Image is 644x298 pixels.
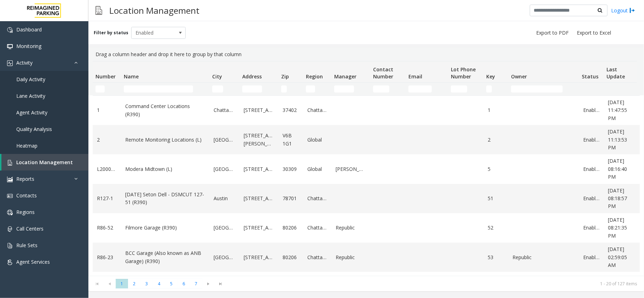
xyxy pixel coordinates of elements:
[239,83,278,95] td: Address Filter
[214,254,235,261] a: [GEOGRAPHIC_DATA]
[97,254,117,261] a: R86-23
[242,85,262,93] input: Address Filter
[16,159,73,166] span: Location Management
[334,85,354,93] input: Manager Filter
[583,136,599,144] a: Enabled
[604,83,639,95] td: Last Update Filter
[608,99,635,122] a: [DATE] 11:47:55 PM
[488,136,504,144] a: 2
[281,85,287,93] input: Zip Filter
[608,187,635,210] a: [DATE] 08:18:57 PM
[165,279,178,288] span: Page 5
[16,209,35,215] span: Regions
[608,216,627,239] span: [DATE] 08:21:35 PM
[244,195,274,202] a: [STREET_ADDRESS]
[132,27,175,38] span: Enabled
[283,195,299,202] a: 78701
[583,254,599,261] a: Enabled
[608,187,627,210] span: [DATE] 08:18:57 PM
[283,106,299,114] a: 37402
[608,99,627,121] span: [DATE] 11:47:55 PM
[97,106,117,114] a: 1
[583,106,599,114] a: Enabled
[336,254,366,261] a: Republic
[283,132,299,148] a: V6B 1G1
[7,160,13,166] img: 'icon'
[212,85,223,93] input: City Filter
[125,136,205,144] a: Remote Monitoring Locations (L)
[488,106,504,114] a: 1
[331,83,370,95] td: Manager Filter
[128,279,140,288] span: Page 2
[16,93,45,99] span: Lane Activity
[16,76,45,83] span: Daily Activity
[608,157,635,181] a: [DATE] 08:16:40 PM
[7,260,13,265] img: 'icon'
[106,2,203,19] h3: Location Management
[511,73,527,80] span: Owner
[244,254,274,261] a: [STREET_ADDRESS]
[153,279,165,288] span: Page 4
[93,83,121,95] td: Number Filter
[242,73,262,80] span: Address
[93,48,640,61] div: Drag a column header and drop it here to group by that column
[574,28,614,38] button: Export to Excel
[448,83,483,95] td: Lot Phone Number Filter
[579,83,604,95] td: Status Filter
[212,73,222,80] span: City
[202,279,215,289] span: Go to the next page
[215,279,227,289] span: Go to the last page
[97,224,117,232] a: R86-52
[306,73,323,80] span: Region
[16,175,34,182] span: Reports
[7,193,13,199] img: 'icon'
[408,85,432,93] input: Email Filter
[16,26,42,33] span: Dashboard
[140,279,153,288] span: Page 3
[508,83,579,95] td: Owner Filter
[307,224,327,232] a: Chattanooga
[178,279,190,288] span: Page 6
[244,106,274,114] a: [STREET_ADDRESS]
[307,254,327,261] a: Chattanooga
[283,165,299,173] a: 30309
[579,61,604,83] th: Status
[307,136,327,144] a: Global
[116,279,128,288] span: Page 1
[486,73,495,80] span: Key
[488,195,504,202] a: 51
[630,7,635,14] img: logout
[16,126,52,132] span: Quality Analysis
[283,224,299,232] a: 80206
[95,73,116,80] span: Number
[583,165,599,173] a: Enabled
[281,73,289,80] span: Zip
[583,224,599,232] a: Enabled
[336,165,366,173] a: [PERSON_NAME]
[370,83,406,95] td: Contact Number Filter
[125,102,205,118] a: Command Center Locations (R390)
[511,85,563,93] input: Owner Filter
[608,216,635,240] a: [DATE] 08:21:35 PM
[608,275,627,298] span: [DATE] 08:23:10 PM
[124,73,139,80] span: Name
[611,7,635,14] a: Logout
[97,136,117,144] a: 2
[373,66,393,80] span: Contact Number
[214,224,235,232] a: [GEOGRAPHIC_DATA]
[244,224,274,232] a: [STREET_ADDRESS]
[608,128,635,151] a: [DATE] 11:13:53 PM
[303,83,331,95] td: Region Filter
[16,59,33,66] span: Activity
[7,27,13,33] img: 'icon'
[307,106,327,114] a: Chattanooga
[125,224,205,232] a: Filmore Garage (R390)
[16,43,41,49] span: Monitoring
[7,243,13,249] img: 'icon'
[512,254,575,261] a: Republic
[307,165,327,173] a: Global
[533,28,572,38] button: Export to PDF
[7,177,13,182] img: 'icon'
[97,195,117,202] a: R127-1
[231,281,637,287] kendo-pager-info: 1 - 20 of 127 items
